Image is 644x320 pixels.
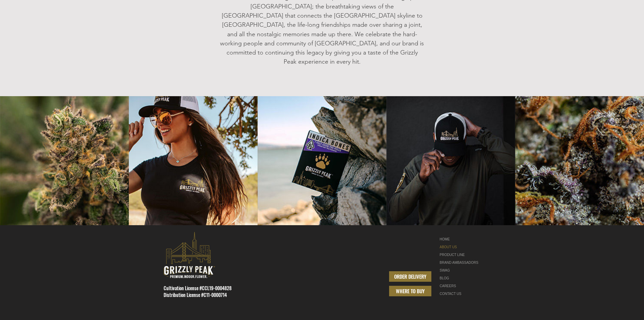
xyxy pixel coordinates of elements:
a: ORDER DELIVERY [389,271,431,282]
span: Cultivation License #CCL19-0004828 Distribution License #C11-0000714 [164,284,232,298]
img: MEN-MERCHANDISE-GRIZZLY-PEAK.jpg [386,96,515,225]
img: cubnug-close-up-grizzly-peak.jpg [515,96,644,225]
a: PRODUCT LINE [440,251,482,259]
nav: Site [440,235,482,298]
a: SWAG [440,266,482,274]
a: CAREERS [440,282,482,290]
a: HOME [440,235,482,243]
div: BRAND AMBASSADORS [440,259,482,266]
span: ORDER DELIVERY [394,273,426,280]
a: BLOG [440,274,482,282]
a: ABOUT US [440,243,482,251]
a: CONTACT US [440,290,482,298]
span: WHERE TO BUY [396,287,425,295]
svg: premium-indoor-cannabis [164,232,215,278]
a: WHERE TO BUY [389,286,431,296]
img: GIRLS-MERCHANDIZING-GRIZZLY-PEAK.jpg [129,96,258,225]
